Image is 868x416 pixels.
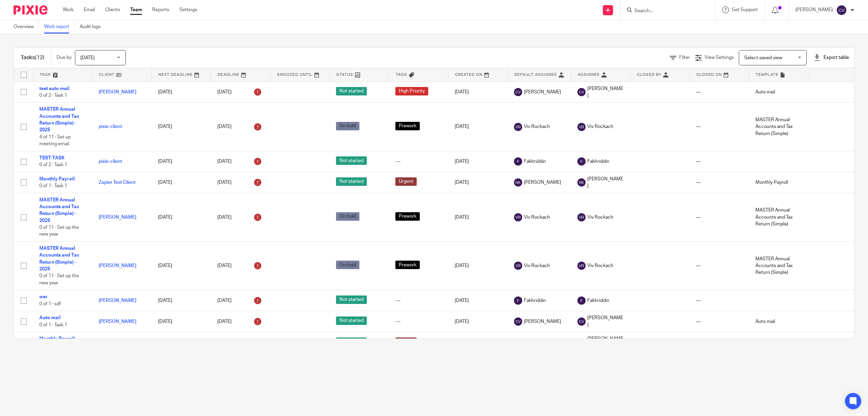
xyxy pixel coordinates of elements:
[80,20,106,34] a: Audit logs
[689,311,749,332] td: —
[448,103,507,151] td: [DATE]
[448,82,507,103] td: [DATE]
[744,56,782,60] span: Select saved view
[749,241,808,290] td: MASTER Annual Accounts and Tax Return (Simple)
[705,55,734,60] span: View Settings
[524,318,561,325] span: [PERSON_NAME]
[577,213,586,221] img: svg%3E
[587,176,623,190] span: [PERSON_NAME]
[395,158,441,165] div: ---
[514,178,522,187] img: svg%3E
[524,158,546,165] span: Fakhriddin
[689,332,749,353] td: —
[39,135,71,147] span: 4 of 11 · Set up meeting email
[39,86,70,91] a: test auto mail
[689,103,749,151] td: —
[396,73,407,76] span: Tags
[395,122,420,130] span: Prework
[749,103,808,151] td: MASTER Annual Accounts and Tax Return (Simple)
[63,6,74,13] a: Work
[448,332,507,353] td: [DATE]
[217,295,263,306] div: [DATE]
[514,262,522,270] img: svg%3E
[130,6,142,13] a: Team
[448,193,507,241] td: [DATE]
[217,156,263,167] div: [DATE]
[39,177,75,181] a: Monthly Payroll
[99,159,122,164] a: pixie-client
[795,6,833,13] p: [PERSON_NAME]
[577,297,586,305] img: svg%3E
[336,295,367,304] span: Not started
[577,262,586,270] img: svg%3E
[448,311,507,332] td: [DATE]
[587,214,613,221] span: Viv Rockach
[524,89,561,95] span: [PERSON_NAME]
[514,157,522,166] img: svg%3E
[587,314,623,328] span: [PERSON_NAME]
[151,311,211,332] td: [DATE]
[689,290,749,311] td: —
[395,177,417,186] span: Urgent
[577,178,586,187] img: svg%3E
[587,297,609,304] span: Fakhriddin
[80,56,95,60] span: [DATE]
[749,311,808,332] td: Auto mail
[151,151,211,172] td: [DATE]
[217,316,263,327] div: [DATE]
[21,54,44,61] h1: Tasks
[14,20,39,34] a: Overview
[689,172,749,193] td: —
[689,151,749,172] td: —
[524,214,550,221] span: Viv Rockach
[99,319,136,324] a: [PERSON_NAME]
[217,212,263,223] div: [DATE]
[152,6,169,13] a: Reports
[39,183,67,188] span: 0 of 1 · Task 1
[395,261,420,269] span: Prework
[749,193,808,241] td: MASTER Annual Accounts and Tax Return (Simple)
[99,180,136,185] a: Zapier Test Client
[336,177,367,186] span: Not started
[514,123,522,131] img: svg%3E
[99,298,136,303] a: [PERSON_NAME]
[395,318,441,325] div: ---
[39,302,61,306] span: 0 of 1 · sdf
[587,85,623,99] span: [PERSON_NAME]
[44,20,75,34] a: Work report
[151,82,211,103] td: [DATE]
[39,198,79,223] a: MASTER Annual Accounts and Tax Return (Simple) - 2025
[336,261,359,269] span: On hold
[395,337,417,346] span: Urgent
[39,156,64,160] a: TEST-TASK
[151,193,211,241] td: [DATE]
[732,7,758,12] span: Get Support
[448,151,507,172] td: [DATE]
[587,262,613,269] span: Viv Rockach
[524,179,561,186] span: [PERSON_NAME]
[395,297,441,304] div: ---
[336,87,367,95] span: Not started
[577,88,586,96] img: svg%3E
[587,335,623,349] span: [PERSON_NAME]
[689,82,749,103] td: —
[514,213,522,221] img: svg%3E
[813,54,849,61] div: Export table
[336,156,367,165] span: Not started
[514,297,522,305] img: svg%3E
[514,338,522,347] img: svg%3E
[14,5,47,15] img: Pixie
[634,8,695,14] input: Search
[39,323,67,327] span: 0 of 1 · Task 1
[679,55,690,60] span: Filter
[39,162,67,167] span: 0 of 2 · Task 1
[514,318,522,326] img: svg%3E
[105,6,120,13] a: Clients
[217,122,263,132] div: [DATE]
[448,241,507,290] td: [DATE]
[39,246,79,271] a: MASTER Annual Accounts and Tax Return (Simple) - 2025
[39,294,48,299] a: wer
[749,332,808,353] td: Monthly Payroll
[336,337,367,346] span: Not started
[217,87,263,97] div: [DATE]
